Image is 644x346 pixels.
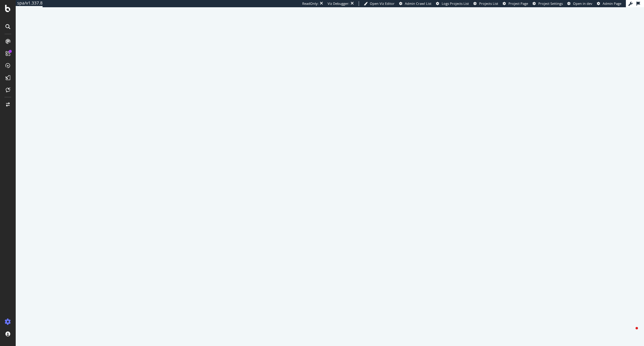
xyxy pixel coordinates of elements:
[567,1,592,6] a: Open in dev
[370,1,395,6] span: Open Viz Editor
[603,1,621,6] span: Admin Page
[597,1,621,6] a: Admin Page
[533,1,563,6] a: Project Settings
[473,1,498,6] a: Projects List
[479,1,498,6] span: Projects List
[405,1,431,6] span: Admin Crawl List
[399,1,431,6] a: Admin Crawl List
[442,1,469,6] span: Logs Projects List
[573,1,592,6] span: Open in dev
[538,1,563,6] span: Project Settings
[328,1,349,6] div: Viz Debugger:
[302,1,319,6] div: ReadOnly:
[436,1,469,6] a: Logs Projects List
[508,1,528,6] span: Project Page
[503,1,528,6] a: Project Page
[364,1,395,6] a: Open Viz Editor
[623,325,638,340] iframe: Intercom live chat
